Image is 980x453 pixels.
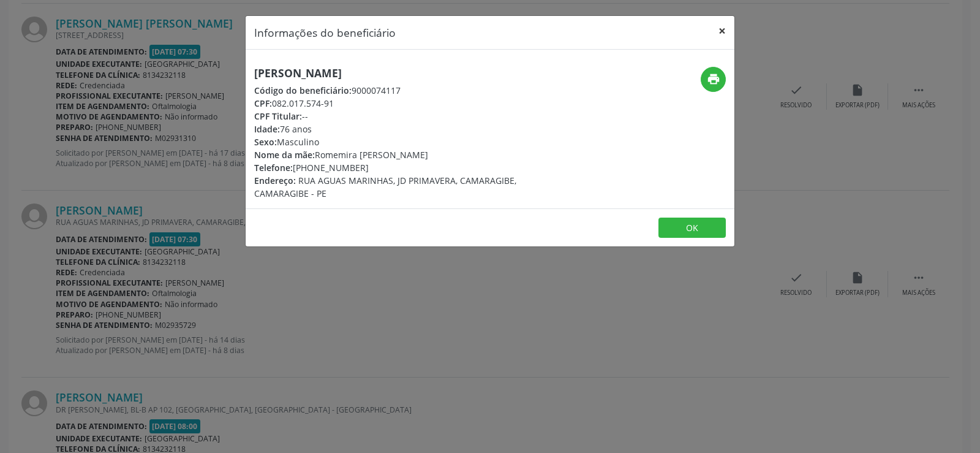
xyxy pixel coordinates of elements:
[254,149,315,161] span: Nome da mãe:
[254,110,563,123] div: --
[254,175,296,186] span: Endereço:
[254,161,563,174] div: [PHONE_NUMBER]
[707,72,720,86] i: print
[254,135,563,148] div: Masculino
[701,67,726,92] button: print
[254,148,563,161] div: Romemira [PERSON_NAME]
[658,218,726,238] button: OK
[254,123,563,135] div: 76 anos
[254,136,277,148] span: Sexo:
[254,162,293,173] span: Telefone:
[254,97,563,110] div: 082.017.574-91
[254,84,563,97] div: 9000074117
[254,175,516,199] span: RUA AGUAS MARINHAS, JD PRIMAVERA, CAMARAGIBE, CAMARAGIBE - PE
[254,25,396,40] h5: Informações do beneficiário
[254,97,272,109] span: CPF:
[254,123,280,135] span: Idade:
[254,110,302,122] span: CPF Titular:
[710,16,734,46] button: Close
[254,67,563,80] h5: [PERSON_NAME]
[254,85,352,96] span: Código do beneficiário:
